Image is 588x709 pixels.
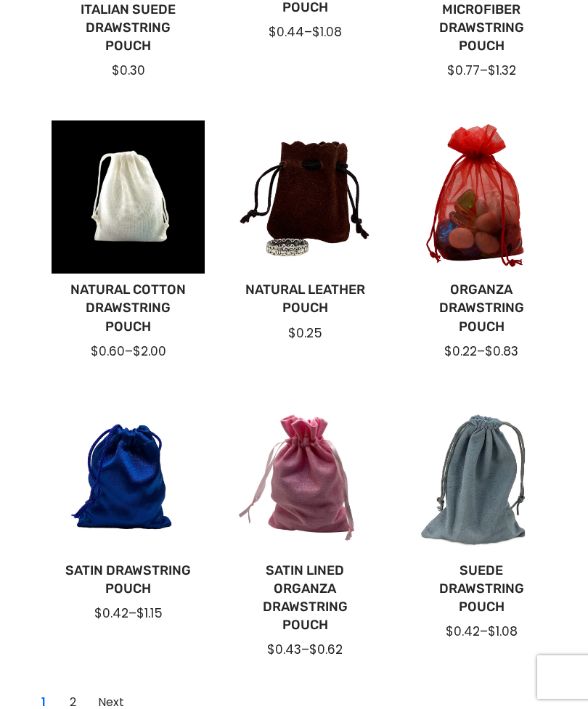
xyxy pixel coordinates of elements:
a: Natural Cotton Drawstring Pouch [63,281,193,336]
div: – [417,62,547,79]
span: $1.08 [312,23,342,41]
div: – [63,605,193,622]
div: – [417,623,547,640]
a: Organza Drawstring Pouch [417,281,547,336]
span: $1.15 [136,605,163,622]
div: – [240,641,369,658]
a: Satin Drawstring Pouch [63,562,193,598]
a: Natural Leather Pouch [240,281,369,317]
span: $0.83 [485,343,518,360]
span: $0.62 [309,641,343,658]
a: Microfiber Drawstring Pouch [417,1,547,56]
div: $0.30 [63,62,193,79]
span: $0.60 [91,343,125,360]
a: Italian Suede Drawstring Pouch [63,1,193,56]
span: $0.42 [94,605,128,622]
div: – [240,23,369,41]
span: $1.32 [488,62,516,79]
span: $1.08 [488,623,518,640]
span: $2.00 [133,343,166,360]
span: $0.77 [447,62,480,79]
span: $0.42 [446,623,480,640]
a: Satin Lined Organza Drawstring Pouch [240,562,369,635]
div: – [417,343,547,360]
div: – [63,343,193,360]
span: $0.44 [269,23,304,41]
a: Suede Drawstring Pouch [417,562,547,617]
span: $0.22 [444,343,477,360]
div: $0.25 [240,324,369,342]
span: $0.43 [267,641,301,658]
